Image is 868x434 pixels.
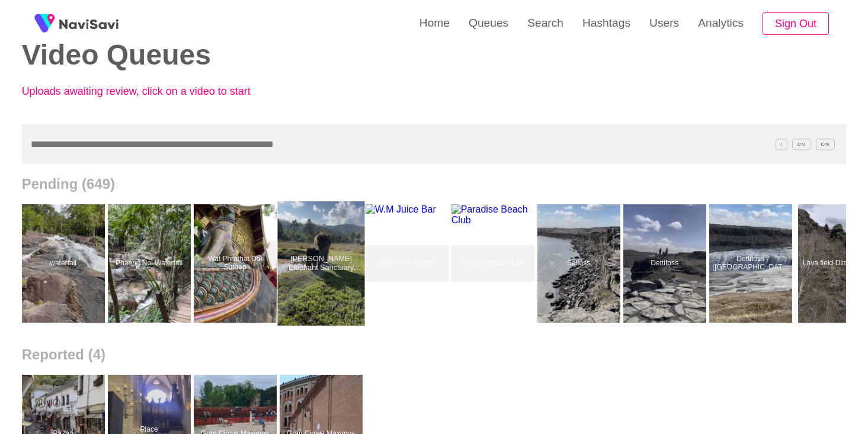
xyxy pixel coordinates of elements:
[22,40,417,71] h2: Video Queues
[194,204,280,323] a: Wat Phrathat Doi SuthepWat Phrathat Doi Suthep
[280,204,366,323] a: [PERSON_NAME] Elephant Sanctuary Baansobwin Mae WinKaren Hilltribe Elephant Sanctuary Baansobwin ...
[22,176,847,192] h2: Pending (649)
[709,204,795,323] a: Dettifoss ([GEOGRAPHIC_DATA])Dettifoss (West Side)
[366,204,451,323] a: [PERSON_NAME]W.M Juice Bar
[108,204,194,323] a: Phaeng Noi WaterfallPhaeng Noi Waterfall
[623,204,709,323] a: DettifossDettifoss
[537,204,623,323] a: SelfossSelfoss
[22,346,847,363] h2: Reported (4)
[30,9,59,38] img: fireSpot
[763,12,829,36] button: Sign Out
[451,204,537,323] a: Paradise Beach ClubParadise Beach Club
[59,18,118,30] img: fireSpot
[816,139,835,150] span: C^K
[22,85,283,98] p: Uploads awaiting review, click on a video to start
[792,139,811,150] span: C^J
[776,139,787,150] span: /
[22,204,108,323] a: waterfallwaterfall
